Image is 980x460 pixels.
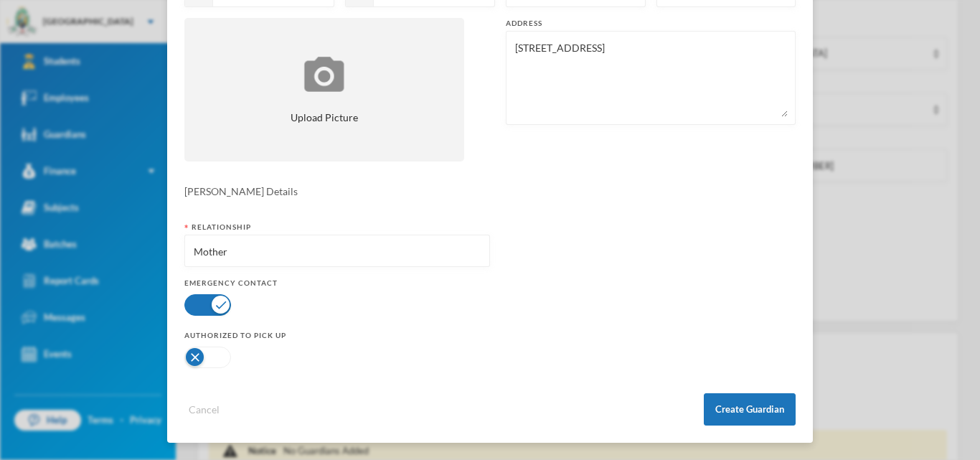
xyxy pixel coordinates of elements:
[184,184,796,199] div: [PERSON_NAME] Details
[184,401,224,418] button: Cancel
[301,55,348,94] img: upload
[184,278,490,288] div: Emergency Contact
[704,393,796,426] button: Create Guardian
[514,39,788,117] textarea: [STREET_ADDRESS]
[192,235,482,268] input: eg: Mother, Father, Uncle, Aunt
[184,330,490,341] div: Authorized to pick up
[506,18,796,29] div: Address
[184,222,490,233] div: Relationship
[291,110,358,125] span: Upload Picture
